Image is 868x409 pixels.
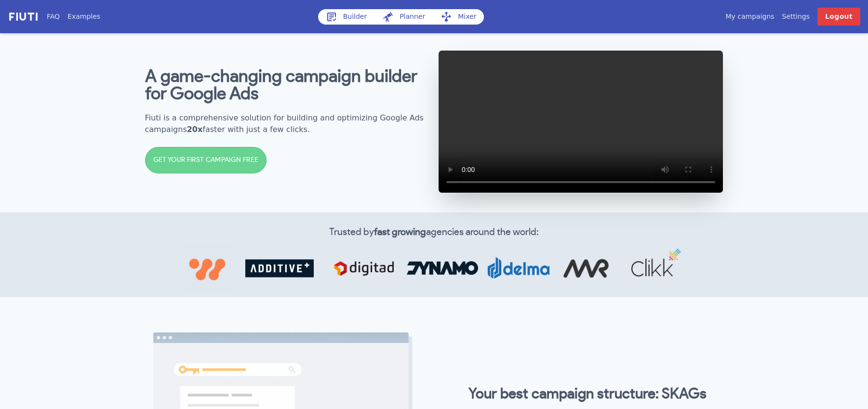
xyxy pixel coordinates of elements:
img: f731f27.png [8,11,39,22]
a: Builder [318,9,375,25]
h2: Fiuti is a comprehensive solution for building and optimizing Google Ads campaigns faster with ju... [145,112,430,135]
a: GET YOUR FIRST CAMPAIGN FREE [145,147,267,173]
img: 7aba02c.png [323,248,405,289]
b: 20x [187,125,203,134]
a: Planner [374,9,433,25]
h2: Trusted by agencies around the world: [157,225,712,239]
b: Your best campaign structure: SKAGs [468,387,707,401]
img: 5680c82.png [620,245,685,291]
a: Mixer [433,9,484,25]
b: fast growing [374,227,426,237]
img: b8f48c0.jpg [183,244,231,292]
a: Logout [817,8,860,26]
a: My campaigns [725,12,774,22]
video: Google Ads SKAG tool video [438,50,723,193]
img: 83c4e68.jpg [407,261,479,276]
b: A game-changing campaign builder for Google Ads [145,68,417,103]
img: cb4d2d3.png [552,246,620,290]
a: Examples [67,12,100,22]
a: FAQ [47,12,60,22]
img: d3352e4.png [485,256,552,280]
img: abf0a6e.png [236,250,323,287]
a: Settings [782,12,810,22]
